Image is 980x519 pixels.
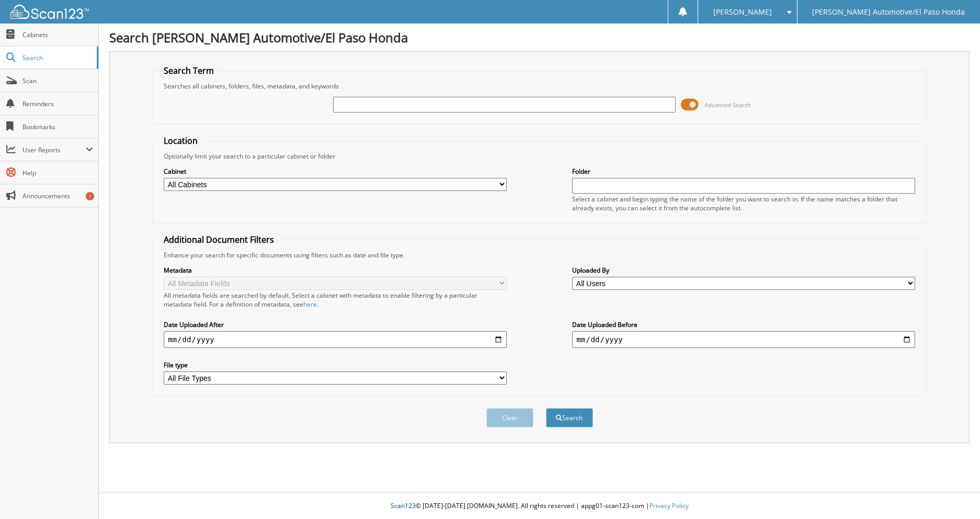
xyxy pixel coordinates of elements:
[928,469,980,519] iframe: Chat Widget
[22,122,93,131] span: Bookmarks
[572,266,915,275] label: Uploaded By
[812,9,965,15] span: [PERSON_NAME] Automotive/El Paso Honda
[704,101,751,109] span: Advanced Search
[164,331,506,348] input: start
[99,493,980,519] div: © [DATE]-[DATE] [DOMAIN_NAME]. All rights reserved | appg01-scan123-com |
[22,30,93,39] span: Cabinets
[546,408,593,427] button: Search
[391,501,416,510] span: Scan123
[22,76,93,85] span: Scan
[572,320,915,329] label: Date Uploaded Before
[158,251,920,259] div: Enhance your search for specific documents using filters such as date and file type.
[572,331,915,348] input: end
[164,266,506,275] label: Metadata
[22,53,92,62] span: Search
[164,360,506,369] label: File type
[22,99,93,108] span: Reminders
[158,82,920,91] div: Searches all cabinets, folders, files, metadata, and keywords
[86,192,94,200] div: 1
[22,145,86,154] span: User Reports
[649,501,689,510] a: Privacy Policy
[164,320,506,329] label: Date Uploaded After
[572,167,915,176] label: Folder
[486,408,533,427] button: Clear
[158,234,279,245] legend: Additional Document Filters
[22,191,93,200] span: Announcements
[713,9,772,15] span: [PERSON_NAME]
[303,300,317,309] a: here
[109,29,970,46] h1: Search [PERSON_NAME] Automotive/El Paso Honda
[158,152,920,161] div: Optionally limit your search to a particular cabinet or folder
[10,5,89,19] img: scan123-logo-white.svg
[22,168,93,177] span: Help
[164,291,506,309] div: All metadata fields are searched by default. Select a cabinet with metadata to enable filtering b...
[164,167,506,176] label: Cabinet
[158,135,203,146] legend: Location
[572,195,915,212] div: Select a cabinet and begin typing the name of the folder you want to search in. If the name match...
[158,65,219,76] legend: Search Term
